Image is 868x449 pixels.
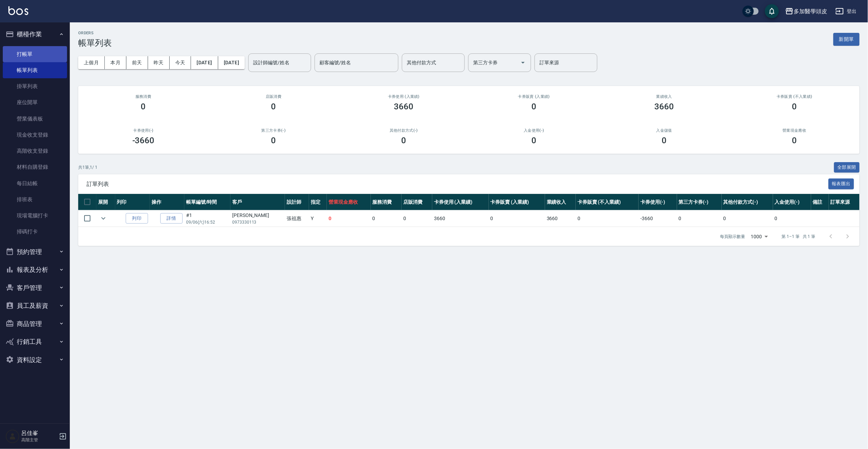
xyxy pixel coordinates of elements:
[160,213,183,224] a: 詳情
[833,5,860,18] button: 登出
[271,102,276,111] h3: 0
[3,94,67,110] a: 座位開單
[217,94,330,99] h2: 店販消費
[3,279,67,297] button: 客戶管理
[371,194,402,210] th: 服務消費
[285,194,309,210] th: 設計師
[186,219,229,225] p: 09/06 (六) 16:52
[3,25,67,43] button: 櫃檯作業
[639,194,677,210] th: 卡券使用(-)
[96,194,115,210] th: 展開
[532,102,537,111] h3: 0
[773,210,811,227] td: 0
[21,437,57,443] p: 高階主管
[3,159,67,175] a: 材料自購登錄
[78,56,105,69] button: 上個月
[327,194,371,210] th: 營業現金應收
[833,33,860,46] button: 新開單
[829,194,860,210] th: 訂單來源
[3,111,67,127] a: 營業儀表板
[677,210,722,227] td: 0
[3,333,67,351] button: 行銷工具
[402,136,406,145] h3: 0
[371,210,402,227] td: 0
[141,102,146,111] h3: 0
[608,94,721,99] h2: 業績收入
[6,429,20,443] img: Person
[432,194,488,210] th: 卡券使用 (入業績)
[3,351,67,369] button: 資料設定
[833,36,860,42] a: 新開單
[105,56,126,69] button: 本月
[3,46,67,62] a: 打帳單
[782,4,830,19] button: 多加醫學頭皮
[811,194,829,210] th: 備註
[87,181,829,188] span: 訂單列表
[347,94,461,99] h2: 卡券使用 (入業績)
[3,127,67,143] a: 現金收支登錄
[184,194,230,210] th: 帳單編號/時間
[748,227,771,246] div: 1000
[489,194,545,210] th: 卡券販賣 (入業績)
[78,31,112,35] h2: ORDERS
[170,56,191,69] button: 今天
[309,194,327,210] th: 指定
[285,210,309,227] td: 張祖惠
[829,180,854,187] a: 報表匯出
[132,136,155,145] h3: -3660
[218,56,245,69] button: [DATE]
[489,210,545,227] td: 0
[545,210,576,227] td: 3660
[782,233,816,240] p: 第 1–1 筆 共 1 筆
[722,194,773,210] th: 其他付款方式(-)
[720,233,745,240] p: 每頁顯示數量
[738,94,851,99] h2: 卡券販賣 (不入業績)
[150,194,184,210] th: 操作
[834,162,860,173] button: 全部展開
[87,128,200,133] h2: 卡券使用(-)
[402,194,432,210] th: 店販消費
[792,102,797,111] h3: 0
[576,194,639,210] th: 卡券販賣 (不入業績)
[677,194,722,210] th: 第三方卡券(-)
[655,102,674,111] h3: 3660
[78,38,112,48] h3: 帳單列表
[3,143,67,159] a: 高階收支登錄
[148,56,170,69] button: 昨天
[3,208,67,224] a: 現場電腦打卡
[477,94,591,99] h2: 卡券販賣 (入業績)
[184,210,230,227] td: #1
[347,128,461,133] h2: 其他付款方式(-)
[477,128,591,133] h2: 入金使用(-)
[232,219,283,225] p: 0973330113
[639,210,677,227] td: -3660
[545,194,576,210] th: 業績收入
[3,243,67,261] button: 預約管理
[232,212,283,219] div: [PERSON_NAME]
[608,128,721,133] h2: 入金儲值
[3,261,67,279] button: 報表及分析
[576,210,639,227] td: 0
[829,179,854,189] button: 報表匯出
[3,191,67,208] a: 排班表
[327,210,371,227] td: 0
[271,136,276,145] h3: 0
[8,6,28,15] img: Logo
[230,194,285,210] th: 客戶
[3,62,67,78] a: 帳單列表
[765,4,779,18] button: save
[432,210,488,227] td: 3660
[792,136,797,145] h3: 0
[3,297,67,315] button: 員工及薪資
[78,164,97,171] p: 共 1 筆, 1 / 1
[3,175,67,191] a: 每日結帳
[21,430,57,437] h5: 呂佳峯
[115,194,150,210] th: 列印
[773,194,811,210] th: 入金使用(-)
[517,57,529,68] button: Open
[126,213,148,224] button: 列印
[738,128,851,133] h2: 營業現金應收
[3,224,67,240] a: 掃碼打卡
[662,136,667,145] h3: 0
[126,56,148,69] button: 前天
